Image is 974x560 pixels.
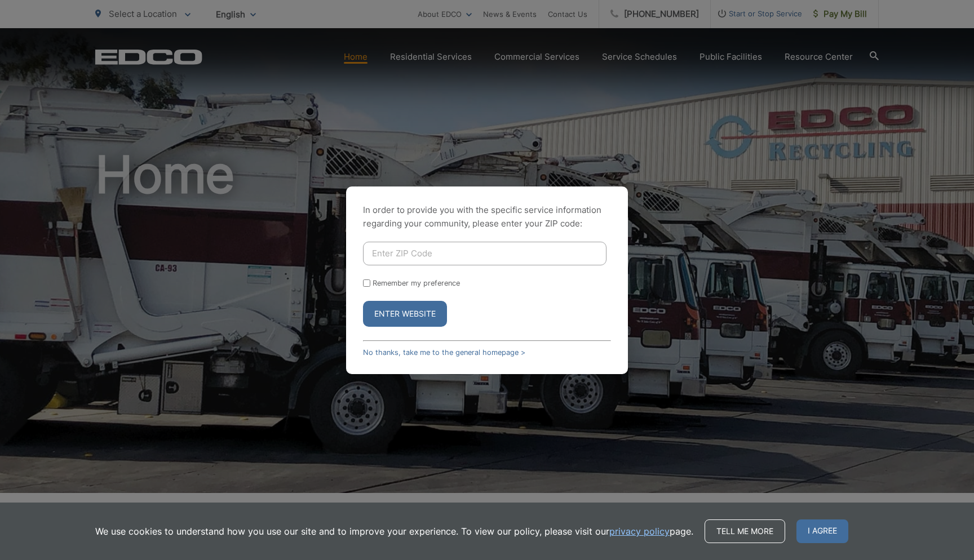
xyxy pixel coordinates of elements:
a: No thanks, take me to the general homepage > [363,348,525,357]
span: I agree [796,519,848,543]
input: Enter ZIP Code [363,242,606,265]
p: In order to provide you with the specific service information regarding your community, please en... [363,203,611,230]
button: Enter Website [363,301,447,327]
a: privacy policy [609,525,670,538]
a: Tell me more [705,519,785,543]
label: Remember my preference [373,279,460,287]
p: We use cookies to understand how you use our site and to improve your experience. To view our pol... [95,525,693,538]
